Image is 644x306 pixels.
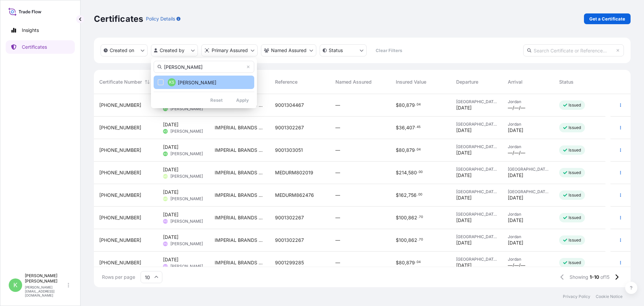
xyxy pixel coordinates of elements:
[154,76,254,89] div: Select Option
[169,79,174,86] span: KS
[231,95,254,105] button: Apply
[151,58,257,108] div: createdBy Filter options
[205,95,228,105] button: Reset
[210,97,223,103] p: Reset
[154,61,254,73] input: Search team member
[154,76,254,89] button: KS[PERSON_NAME]
[236,97,249,103] p: Apply
[178,79,216,86] span: [PERSON_NAME]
